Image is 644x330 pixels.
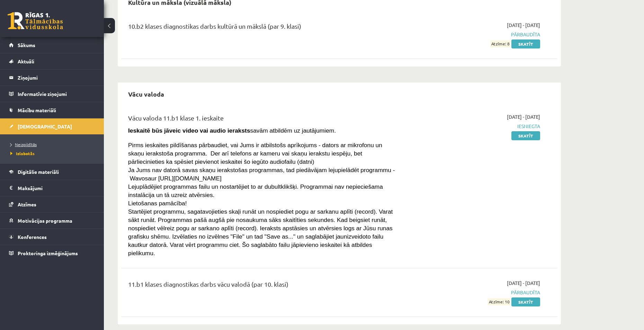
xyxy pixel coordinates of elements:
[9,245,95,261] a: Proktoringa izmēģinājums
[488,298,510,305] span: Atzīme: 10
[18,86,95,102] legend: Informatīvie ziņojumi
[18,123,72,130] span: [DEMOGRAPHIC_DATA]
[410,31,540,38] span: Pārbaudīta
[9,164,95,180] a: Digitālie materiāli
[121,86,171,102] h2: Vācu valoda
[128,200,187,207] span: Lietošanas pamācība!
[128,127,250,134] strong: Ieskaitē būs jāveic video vai audio ieraksts
[9,213,95,229] a: Motivācijas programma
[10,142,37,147] span: Neizpildītās
[128,279,399,292] div: 11.b1 klases diagnostikas darbs vācu valodā (par 10. klasi)
[18,234,47,240] span: Konferences
[9,118,95,134] a: [DEMOGRAPHIC_DATA]
[9,70,95,86] a: Ziņojumi
[9,102,95,118] a: Mācību materiāli
[9,229,95,245] a: Konferences
[9,53,95,69] a: Aktuāli
[410,289,540,296] span: Pārbaudīta
[18,250,78,256] span: Proktoringa izmēģinājums
[9,37,95,53] a: Sākums
[10,141,97,148] a: Neizpildītās
[507,279,540,287] span: [DATE] - [DATE]
[18,180,95,196] legend: Maksājumi
[8,12,63,29] a: Rīgas 1. Tālmācības vidusskola
[128,208,393,257] span: Startējiet programmu, sagatavojieties skaļi runāt un nospiediet pogu ar sarkanu aplīti (record). ...
[511,39,540,48] a: Skatīt
[128,167,395,182] span: Ja Jums nav datorā savas skaņu ierakstošas programmas, tad piedāvājam lejupielādēt programmu - Wa...
[18,70,95,86] legend: Ziņojumi
[511,131,540,140] a: Skatīt
[10,151,35,156] span: Izlabotās
[18,42,35,48] span: Sākums
[511,297,540,306] a: Skatīt
[10,150,97,157] a: Izlabotās
[9,180,95,196] a: Maksājumi
[18,217,72,224] span: Motivācijas programma
[18,58,34,64] span: Aktuāli
[507,21,540,29] span: [DATE] - [DATE]
[128,21,399,34] div: 10.b2 klases diagnostikas darbs kultūrā un mākslā (par 9. klasi)
[507,113,540,121] span: [DATE] - [DATE]
[128,142,382,165] span: Pirms ieskaites pildīšanas pārbaudiet, vai Jums ir atbilstošs aprīkojums - dators ar mikrofonu un...
[18,169,59,175] span: Digitālie materiāli
[128,113,399,126] div: Vācu valoda 11.b1 klase 1. ieskaite
[490,40,510,47] span: Atzīme: 8
[18,107,56,113] span: Mācību materiāli
[18,201,36,207] span: Atzīmes
[128,183,383,198] span: Lejuplādējiet programmas failu un nostartējiet to ar dubultklikšķi. Programmai nav nepieciešama i...
[9,196,95,212] a: Atzīmes
[128,127,336,134] span: savām atbildēm uz jautājumiem.
[410,123,540,130] span: Iesniegta
[9,86,95,102] a: Informatīvie ziņojumi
